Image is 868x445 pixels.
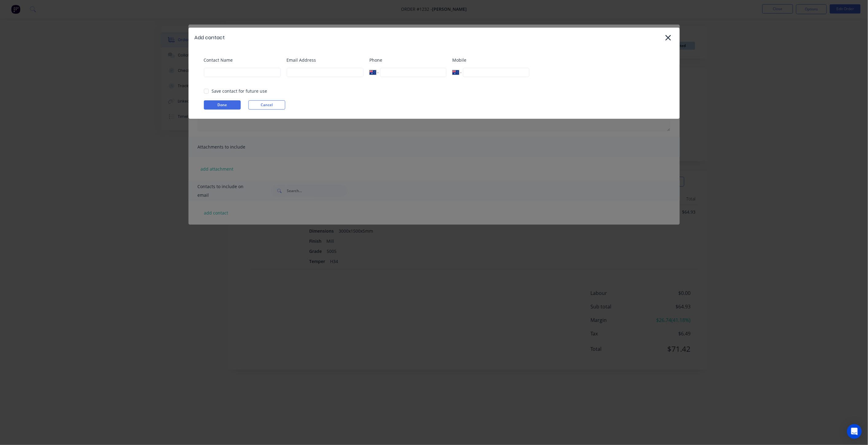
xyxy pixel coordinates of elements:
[204,57,281,63] label: Contact Name
[204,100,241,110] button: Done
[212,88,267,94] div: Save contact for future use
[847,424,862,439] div: Open Intercom Messenger
[370,57,446,63] label: Phone
[453,57,529,63] label: Mobile
[248,100,285,110] button: Cancel
[195,34,225,41] div: Add contact
[287,57,364,63] label: Email Address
